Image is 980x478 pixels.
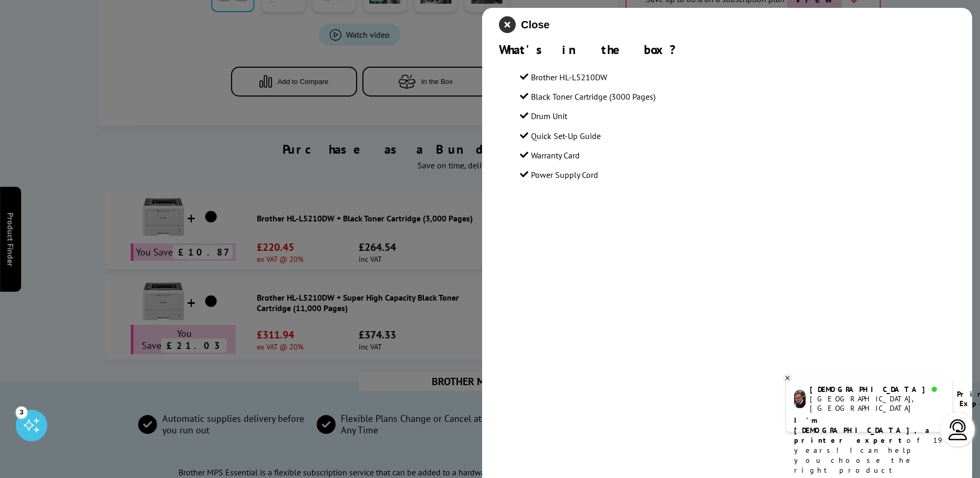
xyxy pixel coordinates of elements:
[521,19,549,31] span: Close
[794,416,933,445] b: I'm [DEMOGRAPHIC_DATA], a printer expert
[794,416,944,475] p: of 19 years! I can help you choose the right product
[810,394,944,413] div: [GEOGRAPHIC_DATA], [GEOGRAPHIC_DATA]
[499,41,955,58] div: What's in the box?
[531,169,598,180] span: Power Supply Cord
[810,385,944,394] div: [DEMOGRAPHIC_DATA]
[531,91,655,102] span: Black Toner Cartridge (3000 Pages)
[531,72,607,82] span: Brother HL-L5210DW
[16,406,27,418] div: 3
[499,16,549,33] button: close modal
[947,419,968,440] img: user-headset-light.svg
[531,150,580,161] span: Warranty Card
[531,131,601,141] span: Quick Set-Up Guide
[794,390,806,408] img: chris-livechat.png
[531,111,567,121] span: Drum Unit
